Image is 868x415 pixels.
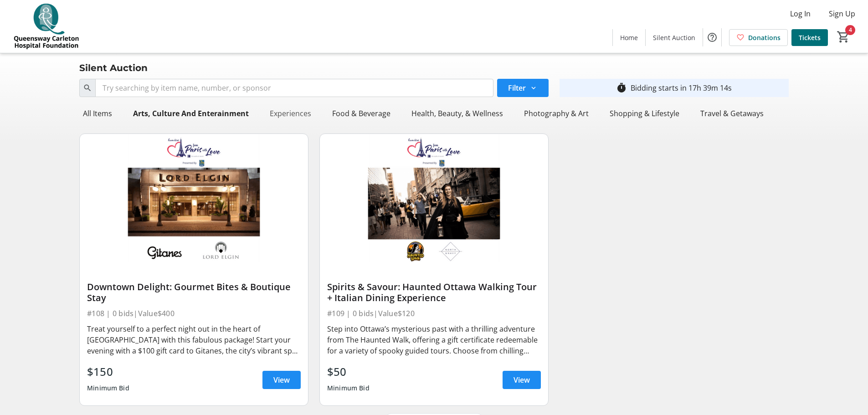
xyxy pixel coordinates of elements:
[79,104,116,123] div: All Items
[646,29,703,46] a: Silent Auction
[631,82,732,93] div: Bidding starts in 17h 39m 14s
[790,8,811,19] span: Log In
[327,307,541,320] div: #109 | 0 bids | Value $120
[87,364,129,380] div: $150
[829,8,855,19] span: Sign Up
[327,380,370,396] div: Minimum Bid
[320,134,548,262] img: Spirits & Savour: Haunted Ottawa Walking Tour + Italian Dining Experience
[783,6,818,21] button: Log In
[87,307,301,320] div: #108 | 0 bids | Value $400
[703,28,721,46] button: Help
[822,6,863,21] button: Sign Up
[835,29,852,45] button: Cart
[266,104,315,123] div: Experiences
[748,33,781,42] span: Donations
[616,82,627,93] mat-icon: timer_outline
[262,371,301,389] a: View
[620,33,638,42] span: Home
[87,380,129,396] div: Minimum Bid
[520,104,592,123] div: Photography & Art
[129,104,252,123] div: Arts, Culture And Enterainment
[606,104,683,123] div: Shopping & Lifestyle
[80,134,308,262] img: Downtown Delight: Gourmet Bites & Boutique Stay
[408,104,507,123] div: Health, Beauty, & Wellness
[508,82,526,93] span: Filter
[273,374,290,385] span: View
[327,323,541,356] div: Step into Ottawa’s mysterious past with a thrilling adventure from The Haunted Walk, offering a g...
[497,79,549,97] button: Filter
[613,29,645,46] a: Home
[697,104,767,123] div: Travel & Getaways
[729,29,788,46] a: Donations
[653,33,695,42] span: Silent Auction
[329,104,394,123] div: Food & Beverage
[514,374,530,385] span: View
[5,4,87,49] img: QCH Foundation's Logo
[87,282,301,303] div: Downtown Delight: Gourmet Bites & Boutique Stay
[791,29,828,46] a: Tickets
[503,371,541,389] a: View
[327,364,370,380] div: $50
[327,282,541,303] div: Spirits & Savour: Haunted Ottawa Walking Tour + Italian Dining Experience
[799,33,821,42] span: Tickets
[95,79,493,97] input: Try searching by item name, number, or sponsor
[74,61,153,75] div: Silent Auction
[87,323,301,356] div: Treat yourself to a perfect night out in the heart of [GEOGRAPHIC_DATA] with this fabulous packag...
